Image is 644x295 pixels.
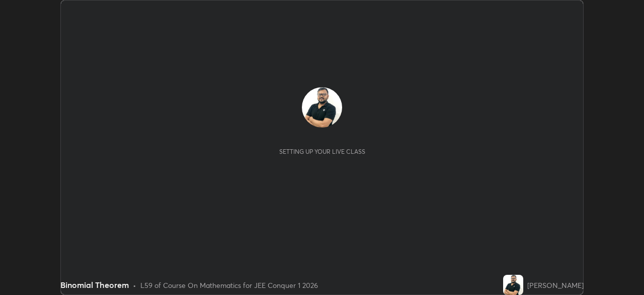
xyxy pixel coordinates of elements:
[527,280,584,290] div: [PERSON_NAME]
[279,148,365,155] div: Setting up your live class
[60,279,129,291] div: Binomial Theorem
[302,87,342,128] img: f98899dc132a48bf82b1ca03f1bb1e20.jpg
[503,275,523,295] img: f98899dc132a48bf82b1ca03f1bb1e20.jpg
[140,280,318,290] div: L59 of Course On Mathematics for JEE Conquer 1 2026
[133,280,136,290] div: •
